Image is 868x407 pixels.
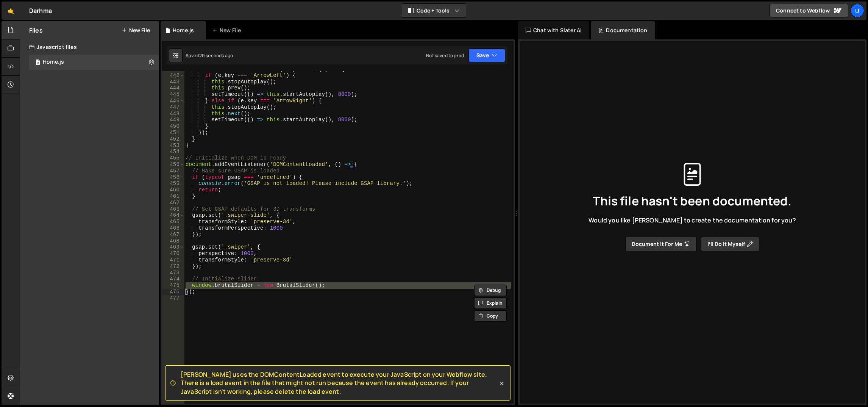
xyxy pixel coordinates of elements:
[29,26,43,34] h2: Files
[162,244,184,250] div: 469
[122,27,150,33] button: New File
[589,216,796,224] span: Would you like [PERSON_NAME] to create the documentation for you?
[162,212,184,219] div: 464
[426,52,464,59] div: Not saved to prod
[162,250,184,257] div: 470
[162,200,184,206] div: 462
[162,168,184,174] div: 457
[162,187,184,193] div: 460
[162,111,184,117] div: 448
[212,27,244,34] div: New File
[162,238,184,244] div: 468
[162,91,184,98] div: 445
[162,232,184,238] div: 467
[162,174,184,181] div: 458
[162,161,184,168] div: 456
[43,59,64,66] div: Home.js
[162,149,184,155] div: 454
[162,79,184,85] div: 443
[162,257,184,263] div: 471
[162,295,184,302] div: 477
[474,297,507,309] button: Explain
[474,310,507,322] button: Copy
[162,136,184,142] div: 452
[186,52,233,59] div: Saved
[181,370,498,396] span: [PERSON_NAME] uses the DOMContentLoaded event to execute your JavaScript on your Webflow site. Th...
[468,49,505,62] button: Save
[162,270,184,276] div: 473
[162,104,184,111] div: 447
[591,21,655,39] div: Documentation
[162,180,184,187] div: 459
[593,195,792,207] span: This file hasn't been documented.
[173,27,194,34] div: Home.js
[402,4,466,17] button: Code + Tools
[162,117,184,123] div: 449
[701,237,759,251] button: I’ll do it myself
[162,219,184,225] div: 465
[625,237,696,251] button: Document it for me
[162,142,184,149] div: 453
[162,98,184,104] div: 446
[36,60,40,66] span: 0
[162,193,184,200] div: 461
[29,55,159,70] div: 17406/48506.js
[2,2,20,20] a: 🤙
[162,155,184,161] div: 455
[162,263,184,270] div: 472
[162,85,184,91] div: 444
[474,285,507,296] button: Debug
[199,52,233,59] div: 20 seconds ago
[162,130,184,136] div: 451
[770,4,848,17] a: Connect to Webflow
[162,276,184,282] div: 474
[162,289,184,295] div: 476
[162,206,184,213] div: 463
[518,21,589,39] div: Chat with Slater AI
[851,4,864,17] a: Li
[162,225,184,232] div: 466
[162,282,184,289] div: 475
[29,6,52,15] div: Darhma
[162,72,184,79] div: 442
[162,123,184,130] div: 450
[20,39,159,55] div: Javascript files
